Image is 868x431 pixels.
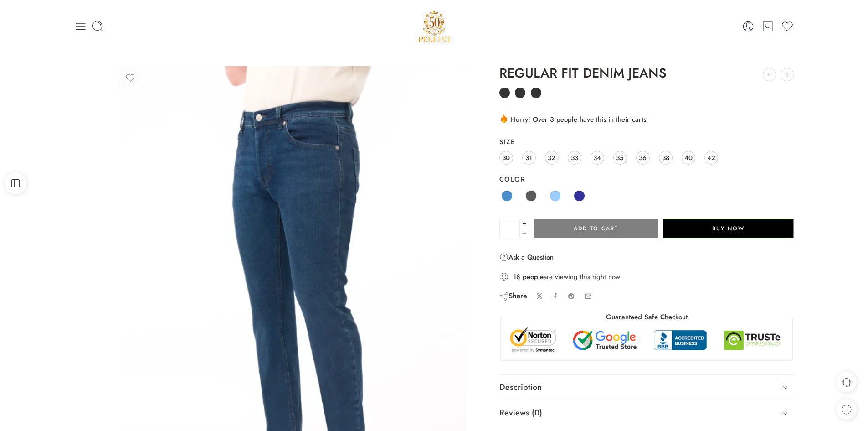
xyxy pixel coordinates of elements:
legend: Guaranteed Safe Checkout [601,312,692,322]
a: Wishlist [781,20,794,33]
span: 38 [662,151,669,164]
button: Buy Now [663,219,794,238]
a: Reviews (0) [499,400,794,426]
a: 42 [704,151,718,165]
a: 38 [659,151,673,165]
span: 30 [502,151,510,164]
span: 33 [571,151,578,164]
input: Product quantity [499,219,520,238]
strong: 18 [513,272,520,281]
a: 33 [568,151,581,165]
label: Color [499,175,794,184]
a: Login / Register [742,20,755,33]
span: 31 [525,151,532,164]
span: 35 [616,151,624,164]
div: Share [499,291,527,301]
div: are viewing this right now [499,272,794,282]
a: Share on X [536,293,543,300]
a: Share on Facebook [552,293,559,300]
a: 31 [522,151,536,165]
span: 34 [593,151,601,164]
label: Size [499,137,794,146]
a: 40 [682,151,695,165]
button: Add to cart [534,219,658,238]
span: 42 [707,151,715,164]
div: Hurry! Over 3 people have this in their carts [499,114,794,125]
h1: REGULAR FIT DENIM JEANS [499,66,794,81]
a: Email to your friends [584,292,592,300]
a: 35 [613,151,627,165]
span: 40 [684,151,693,164]
a: Description [499,375,794,400]
img: Pellini [415,7,454,46]
strong: people [523,272,544,281]
span: 36 [639,151,647,164]
a: Cart [761,20,774,33]
img: Trust [508,327,786,353]
a: Pin on Pinterest [568,293,575,300]
a: Pellini - [415,7,454,46]
a: 32 [545,151,559,165]
a: 30 [499,151,513,165]
a: 34 [591,151,604,165]
span: 32 [548,151,555,164]
a: 36 [636,151,650,165]
a: Ask a Question [499,252,554,263]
